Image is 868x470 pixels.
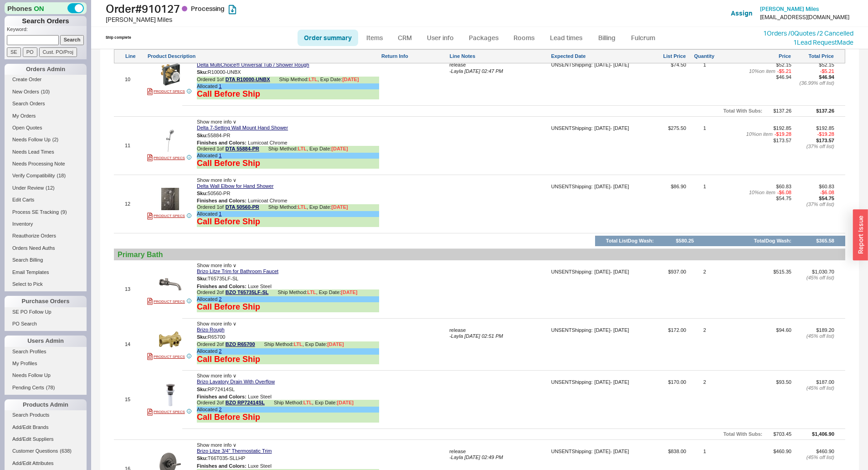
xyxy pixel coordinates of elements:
div: 1 [703,125,706,172]
b: LTL [303,400,312,405]
span: Finishes and Colors : [197,463,247,469]
span: $172.00 [636,327,686,368]
a: Search Billing [5,255,87,265]
input: PO [23,47,37,57]
div: ( 45 % off list) [793,333,834,339]
a: My Profiles [5,359,87,368]
div: Call Before Ship [197,159,260,169]
a: Inventory [5,219,87,229]
div: $703.45 [773,431,791,437]
a: Search Products [5,410,87,420]
img: R65700-B1_khgdke [159,328,181,351]
div: Ordered 2 of Ship Method: [197,341,379,348]
a: Needs Follow Up [5,371,87,380]
img: 52663-PR_RP100370_RP40593_T27976-PR-LHP_H560PR_55421-PR_50560-PR_T50010-PR_SH5000-PR_WEB_j3ktts [159,188,181,210]
span: Finishes and Colors : [197,284,247,289]
div: Call Before Ship [197,302,260,312]
a: Under Review(12) [5,183,87,193]
a: PRODUCT SPECS [147,298,185,305]
b: LTL [293,341,302,347]
div: 13 [125,286,145,292]
div: ( 37 % off list) [793,201,834,207]
a: Order summary [298,30,358,46]
img: T65735LF-SL-B1_qu1gse [159,273,181,295]
div: 2 [703,269,706,316]
div: Expected Date [551,53,634,59]
a: Select to Pick [5,279,87,289]
input: Cust. PO/Proj [39,47,77,57]
span: - $19.28 [775,131,791,137]
img: R10000-UNBX-B1_txyrbt [159,63,181,86]
h1: Search Orders [5,16,87,26]
img: RP72414RB_qql9cs [159,384,181,406]
div: Luxe Steel [197,284,379,289]
a: Needs Processing Note [5,159,87,169]
b: LTL [308,77,317,82]
div: release [449,62,549,68]
span: - Layla [DATE] 02:51 PM [449,333,503,339]
div: ( 45 % off list) [793,455,834,460]
span: ( 638 ) [60,448,72,454]
div: Ordered 1 of Ship Method: [197,204,379,211]
a: 1Orders /0Quotes /2 Cancelled [763,29,853,37]
a: Brizo Litze 3/4" Thermostatic Trim [197,448,272,454]
div: [DATE] - [DATE] [595,125,629,131]
span: ( 12 ) [46,185,55,191]
a: Rooms [507,30,541,46]
span: ( 2 ) [52,137,58,142]
div: Ship complete [106,35,131,40]
span: RP72414SL [208,386,235,392]
span: Needs Follow Up [12,137,51,142]
div: Lumicoat Chrome [197,140,379,146]
a: Orders Need Auths [5,243,87,253]
span: Sku: [197,386,208,392]
span: $54.75 [819,196,834,201]
span: Verify Compatibility [12,173,55,178]
a: Reauthorize Orders [5,231,87,241]
a: Email Templates [5,268,87,277]
span: $46.94 [819,74,834,80]
span: $460.90 [773,449,791,454]
span: Process SE Tracking [12,209,59,215]
a: User info [420,30,461,46]
span: 10 % on item [746,131,773,137]
div: , Exp Date: [303,341,344,348]
div: $137.26 [773,108,791,114]
span: $1,030.70 [812,269,834,274]
a: Create Order [5,75,87,84]
span: Sku: [197,69,208,74]
a: BZO RP72414SL [226,400,265,407]
a: Packages [462,30,505,46]
div: Allocated [197,83,379,89]
span: $173.57 [773,138,791,143]
span: Finishes and Colors : [197,394,247,399]
b: LTL [307,289,316,295]
span: $74.50 [636,62,686,103]
div: 12 [125,201,145,207]
div: Allocated [197,296,379,302]
span: $173.57 [816,138,834,143]
span: T65735LF-SL [208,276,238,281]
span: $937.00 [636,269,686,316]
div: [DATE] - [DATE] [595,449,629,455]
span: $460.90 [816,449,834,454]
a: PRODUCT SPECS [147,154,185,161]
div: Orders Admin [5,64,87,75]
span: $192.85 [816,125,834,131]
div: $365.58 [816,238,834,244]
div: UNSENT Shipping: [551,184,592,190]
a: 2 [219,296,221,302]
span: [DATE] [341,289,357,295]
img: 55884-PR-B1_wr3ptg [159,129,181,152]
span: ON [34,4,44,13]
span: $46.94 [776,74,791,80]
span: Show more info ∨ [197,119,236,124]
span: 10 % on item [749,68,776,74]
div: Call Before Ship [197,217,260,227]
a: Add/Edit Suppliers [5,434,87,444]
input: Search [60,35,84,45]
a: PRODUCT SPECS [147,212,185,220]
h1: Order # 910127 [106,2,437,15]
span: Sku: [197,132,208,138]
a: Brizo Lavatory Drain With Overflow [197,379,275,385]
